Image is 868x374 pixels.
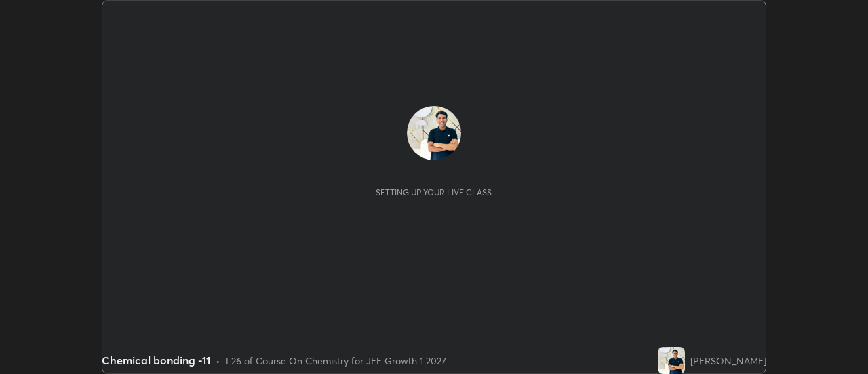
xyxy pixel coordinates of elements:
[690,354,766,368] div: [PERSON_NAME]
[216,354,220,368] div: •
[407,106,461,160] img: 6f5849fa1b7a4735bd8d44a48a48ab07.jpg
[102,352,210,369] div: Chemical bonding -11
[376,187,492,198] div: Setting up your live class
[658,347,685,374] img: 6f5849fa1b7a4735bd8d44a48a48ab07.jpg
[226,354,446,368] div: L26 of Course On Chemistry for JEE Growth 1 2027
